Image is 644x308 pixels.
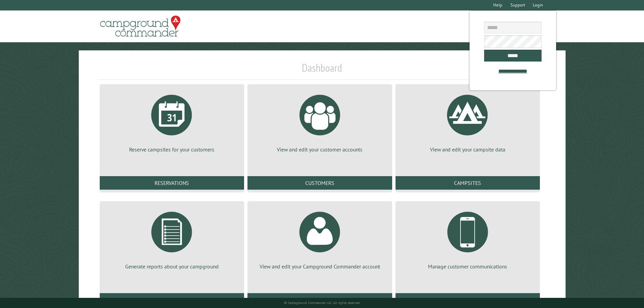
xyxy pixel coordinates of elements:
[100,176,244,190] a: Reservations
[256,90,384,153] a: View and edit your customer accounts
[284,301,360,305] small: © Campground Commander LLC. All rights reserved.
[247,176,392,190] a: Customers
[98,13,183,40] img: Campground Commander
[108,90,236,153] a: Reserve campsites for your customers
[396,176,540,190] a: Campsites
[404,263,532,270] p: Manage customer communications
[256,146,384,153] p: View and edit your customer accounts
[404,90,532,153] a: View and edit your campsite data
[100,293,244,307] a: Reports
[108,146,236,153] p: Reserve campsites for your customers
[247,293,392,307] a: Account
[396,293,540,307] a: Communications
[404,207,532,270] a: Manage customer communications
[404,146,532,153] p: View and edit your campsite data
[108,263,236,270] p: Generate reports about your campground
[256,207,384,270] a: View and edit your Campground Commander account
[98,61,546,80] h1: Dashboard
[108,207,236,270] a: Generate reports about your campground
[256,263,384,270] p: View and edit your Campground Commander account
